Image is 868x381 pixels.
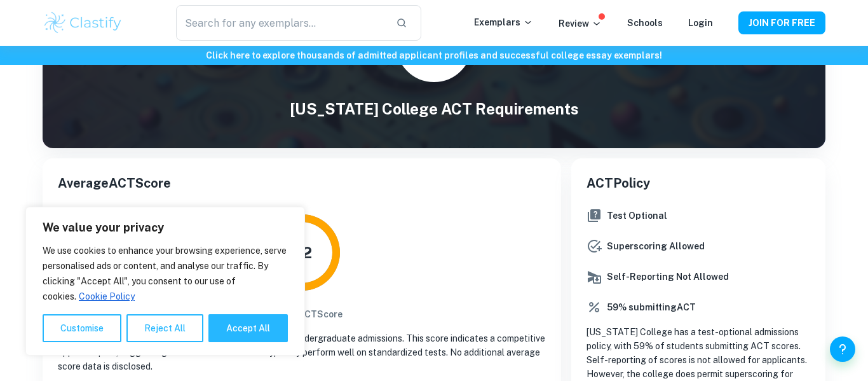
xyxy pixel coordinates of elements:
[208,314,288,342] button: Accept All
[43,314,121,342] button: Customise
[830,336,855,362] button: Help and Feedback
[607,270,729,284] h6: Self-Reporting Not Allowed
[587,174,810,193] h2: ACT Policy
[607,300,696,314] h6: 59 % submitting ACT
[3,48,865,62] h6: Click here to explore thousands of admitted applicant profiles and successful college essay exemp...
[43,220,288,235] p: We value your privacy
[58,174,546,193] h2: Average ACT Score
[43,243,288,304] p: We use cookies to enhance your browsing experience, serve personalised ads or content, and analys...
[126,314,203,342] button: Reject All
[688,18,713,28] a: Login
[607,239,705,253] h6: Superscoring Allowed
[43,97,825,120] h1: [US_STATE] College ACT Requirements
[627,18,663,28] a: Schools
[559,17,602,31] p: Review
[474,15,533,29] p: Exemplars
[25,207,305,356] div: We value your privacy
[43,10,123,36] img: Clastify logo
[78,291,135,302] a: Cookie Policy
[176,5,386,41] input: Search for any exemplars...
[607,209,667,223] h6: Test Optional
[738,11,825,34] button: JOIN FOR FREE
